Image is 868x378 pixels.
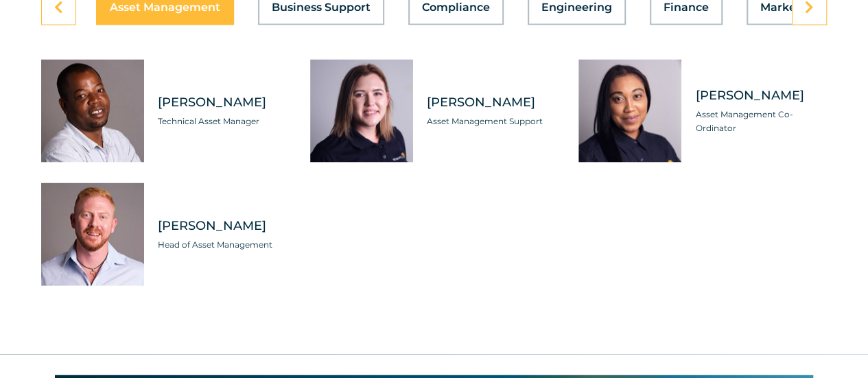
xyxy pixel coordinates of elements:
[427,115,559,128] span: Asset Management Support
[695,108,827,135] span: Asset Management Co-Ordinator
[422,2,490,13] span: Compliance
[760,2,819,13] span: Marketing
[158,115,290,128] span: Technical Asset Manager
[158,217,290,235] span: [PERSON_NAME]
[427,94,559,111] span: [PERSON_NAME]
[158,94,290,111] span: [PERSON_NAME]
[158,238,290,252] span: Head of Asset Management
[272,2,371,13] span: Business Support
[110,2,220,13] span: Asset Management
[541,2,612,13] span: Engineering
[695,87,827,104] span: [PERSON_NAME]
[664,2,709,13] span: Finance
